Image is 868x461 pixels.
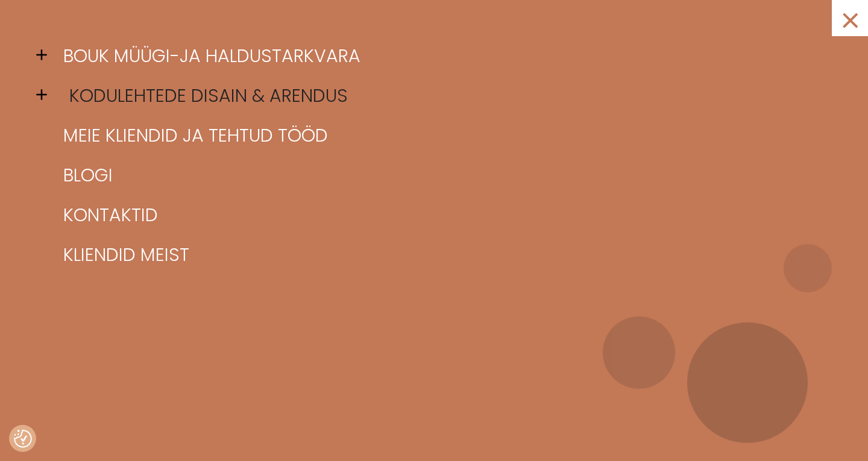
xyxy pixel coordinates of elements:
[60,76,838,116] a: Kodulehtede disain & arendus
[54,116,832,155] a: Meie kliendid ja tehtud tööd
[54,195,832,235] a: Kontaktid
[54,155,832,195] a: Blogi
[14,430,32,448] button: Nõusolekueelistused
[54,36,832,76] a: BOUK müügi-ja haldustarkvara
[14,430,32,448] img: Revisit consent button
[54,235,832,275] a: Kliendid meist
